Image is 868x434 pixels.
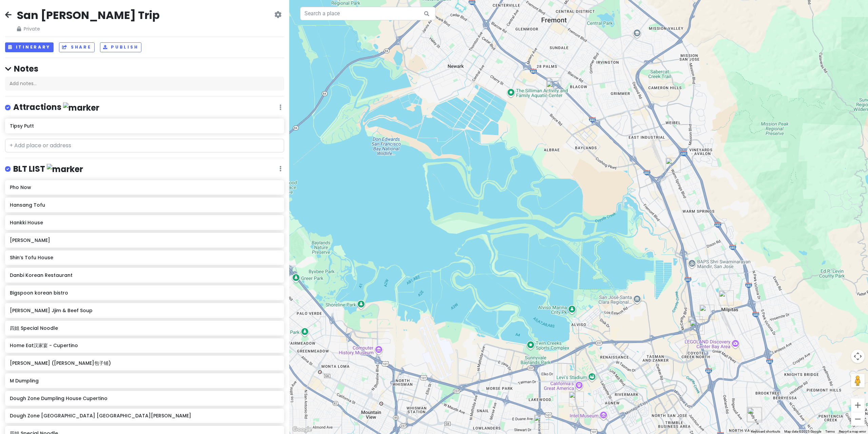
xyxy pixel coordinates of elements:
[825,430,835,433] a: Terms (opens in new tab)
[10,342,279,348] h6: Home Eat汉家宴 - Cupertino
[546,81,561,96] div: Soo Ja Seolleongtang
[5,42,54,52] button: Itinerary
[300,7,436,20] input: Search a place
[17,8,160,22] h2: San [PERSON_NAME] Trip
[719,290,734,305] div: Hansang Tofu
[666,158,680,173] div: M Dumpling
[569,392,584,407] div: HiroNori | Craft Ramen
[47,164,83,174] img: marker
[10,325,279,331] h6: 四姐 Special Noodle
[10,254,279,261] h6: Shin’s Tofu House
[10,184,279,190] h6: Pho Now
[5,77,284,91] div: Add notes...
[10,307,279,314] h6: [PERSON_NAME] Jjim & Beef Soup
[688,316,703,331] div: Jun Bistro
[851,374,865,388] button: Drag Pegman onto the map to open Street View
[291,425,313,434] a: Open this area in Google Maps (opens a new window)
[747,408,762,422] div: Dough Zone Dumpling House North San Jose
[10,272,279,278] h6: Danbi Korean Restaurant
[13,164,83,175] h4: BLT LIST
[291,425,313,434] img: Google
[10,202,279,208] h6: Hansang Tofu
[63,102,99,113] img: marker
[699,305,714,320] div: Daeho Kalbi Jjim & Beef Soup
[100,42,142,52] button: Publish
[851,412,865,426] button: Zoom out
[784,430,821,433] span: Map data ©2025 Google
[17,25,160,33] span: Private
[851,350,865,363] button: Map camera controls
[751,429,780,434] button: Keyboard shortcuts
[5,63,284,74] h4: Notes
[10,123,279,129] h6: Tipsy Putt
[10,378,279,384] h6: M Dumpling
[546,77,561,92] div: 四姐 Special Noodle
[10,220,279,226] h6: Hankki House
[690,320,705,335] div: 四姐 Special Noodle
[10,395,279,401] h6: Dough Zone Dumpling House Cupertino
[5,139,284,152] input: + Add place or address
[10,413,279,419] h6: Dough Zone [GEOGRAPHIC_DATA] [GEOGRAPHIC_DATA][PERSON_NAME]
[534,415,549,430] div: 7 Leaves Cafe
[10,237,279,243] h6: [PERSON_NAME]
[59,42,94,52] button: Share
[851,398,865,412] button: Zoom in
[13,102,99,113] h4: Attractions
[747,407,762,422] div: Shin’s Tofu House
[10,360,279,366] h6: [PERSON_NAME] ([PERSON_NAME]包子铺)
[10,290,279,296] h6: Bigspoon korean bistro
[839,430,866,433] a: Report a map error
